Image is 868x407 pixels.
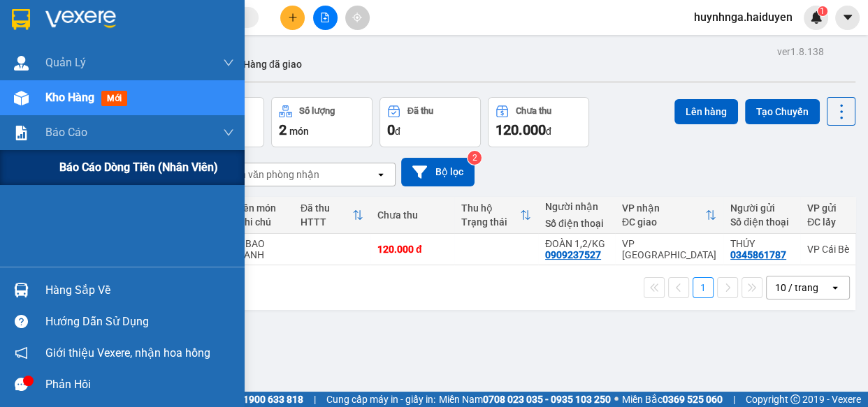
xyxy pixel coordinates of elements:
span: file-add [320,13,330,22]
span: plus [288,13,298,22]
button: Chưa thu120.000đ [488,97,589,147]
div: Trạng thái [461,216,520,228]
span: Miền Nam [439,392,611,407]
div: Số điện thoại [545,218,608,229]
span: 2 [279,121,287,138]
th: Toggle SortBy [615,197,723,234]
div: Chọn văn phòng nhận [223,168,319,182]
div: 0909237527 [545,249,601,260]
button: aim [345,6,370,30]
button: Hàng đã giao [232,47,313,81]
th: Toggle SortBy [454,197,538,234]
button: plus [280,6,305,30]
div: 10 / trang [775,281,818,295]
span: đ [546,126,551,137]
div: Hướng dẫn sử dụng [45,311,234,332]
div: THÚY [730,238,793,249]
div: Chưa thu [516,106,551,116]
div: ver 1.8.138 [777,44,824,59]
span: down [223,57,234,68]
span: Giới thiệu Vexere, nhận hoa hồng [45,344,210,362]
span: Cung cấp máy in - giấy in: [326,392,435,407]
div: Người gửi [730,202,793,214]
span: message [15,378,28,391]
strong: 1900 633 818 [243,394,303,405]
span: | [314,392,316,407]
svg: open [830,282,841,293]
sup: 1 [818,6,827,16]
button: 1 [693,277,714,298]
span: mới [101,91,127,106]
button: Số lượng2món [271,97,372,147]
button: Lên hàng [674,99,738,124]
div: Chưa thu [377,209,447,221]
span: copyright [790,394,800,404]
strong: 0708 023 035 - 0935 103 250 [483,394,611,405]
img: logo-vxr [12,9,30,30]
div: VP [GEOGRAPHIC_DATA] [622,238,716,260]
img: icon-new-feature [810,11,823,24]
sup: 2 [468,151,482,165]
div: Hàng sắp về [45,280,234,301]
div: VP nhận [622,202,705,214]
span: Báo cáo [45,124,87,141]
button: Đã thu0đ [379,97,481,147]
div: Đã thu [407,106,433,116]
div: ĐC giao [622,216,705,228]
span: Báo cáo dòng tiền (nhân viên) [59,158,218,176]
span: ⚪️ [614,397,619,402]
span: question-circle [15,315,28,328]
button: Bộ lọc [401,158,475,186]
span: aim [352,13,362,22]
img: warehouse-icon [14,91,29,105]
div: Ghi chú [238,216,287,228]
span: | [733,392,735,407]
span: 120.000 [496,121,546,138]
button: file-add [313,6,338,30]
div: Số điện thoại [730,216,793,228]
span: 0 [387,121,395,138]
div: Số lượng [299,106,335,116]
svg: open [375,169,386,180]
th: Toggle SortBy [294,197,370,234]
div: Đã thu [301,202,352,214]
button: Tạo Chuyến [745,99,820,124]
span: notification [15,346,28,360]
div: Thu hộ [461,202,520,214]
div: Phản hồi [45,374,234,395]
img: warehouse-icon [14,283,29,297]
button: caret-down [835,6,860,30]
strong: 0369 525 060 [663,394,723,405]
span: caret-down [841,11,854,24]
span: 1 [820,6,825,16]
span: down [223,127,234,138]
span: món [289,126,309,137]
img: solution-icon [14,126,29,140]
div: ĐOÀN 1,2/KG [545,238,608,249]
img: warehouse-icon [14,56,29,71]
div: Người nhận [545,201,608,212]
div: HTTT [301,216,352,228]
span: Kho hàng [45,91,94,104]
div: 120.000 đ [377,244,447,255]
span: Quản Lý [45,54,86,71]
div: 2 BAO XANH [238,238,287,260]
span: huynhnga.haiduyen [683,8,804,26]
div: 0345861787 [730,249,786,260]
div: Tên món [238,202,287,214]
span: Miền Bắc [622,392,723,407]
span: đ [395,126,400,137]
